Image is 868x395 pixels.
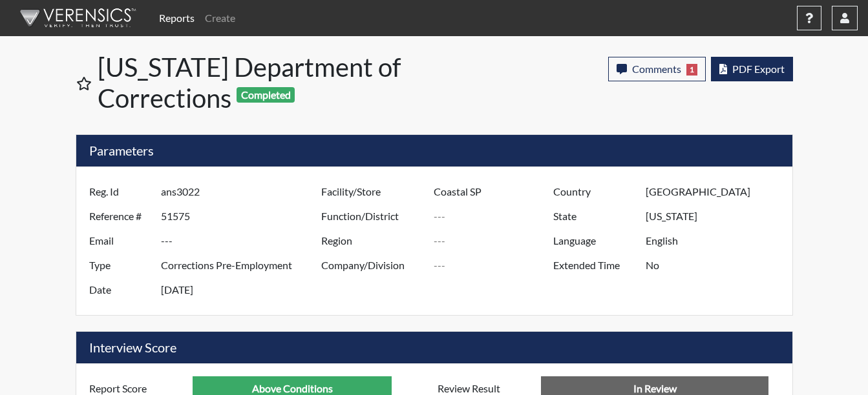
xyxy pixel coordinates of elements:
[312,179,434,204] label: Facility/Store
[200,5,240,31] a: Create
[79,228,161,253] label: Email
[434,179,556,204] input: ---
[646,228,789,253] input: ---
[434,204,556,228] input: ---
[632,63,681,75] span: Comments
[237,87,295,103] span: Completed
[79,278,161,302] label: Date
[646,179,789,204] input: ---
[646,204,789,228] input: ---
[646,253,789,278] input: ---
[98,52,436,114] h1: [US_STATE] Department of Corrections
[544,228,646,253] label: Language
[434,253,556,278] input: ---
[161,179,324,204] input: ---
[312,228,434,253] label: Region
[608,57,706,81] button: Comments1
[76,332,792,363] h5: Interview Score
[312,253,434,278] label: Company/Division
[76,135,792,167] h5: Parameters
[544,253,646,278] label: Extended Time
[544,179,646,204] label: Country
[161,228,324,253] input: ---
[161,278,324,302] input: ---
[312,204,434,228] label: Function/District
[686,64,697,76] span: 1
[79,179,161,204] label: Reg. Id
[732,63,785,75] span: PDF Export
[79,253,161,278] label: Type
[79,204,161,228] label: Reference #
[161,253,324,278] input: ---
[161,204,324,228] input: ---
[154,5,200,31] a: Reports
[434,228,556,253] input: ---
[711,57,793,81] button: PDF Export
[544,204,646,228] label: State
